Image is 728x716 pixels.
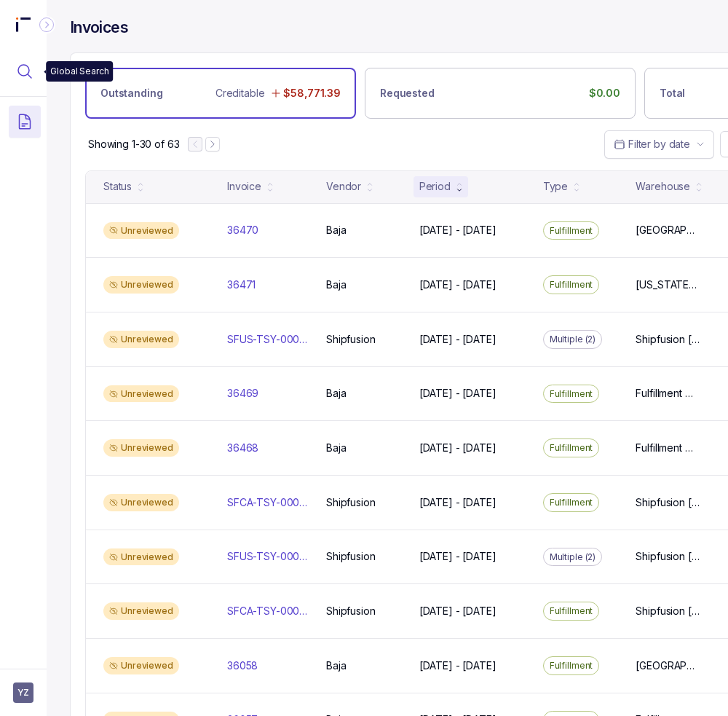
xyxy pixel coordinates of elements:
[227,386,258,401] p: 36469
[103,276,179,294] div: Unreviewed
[636,604,700,618] p: Shipfusion [GEOGRAPHIC_DATA]
[636,278,700,292] p: [US_STATE]-Wholesale / [US_STATE]-Wholesale
[227,658,258,673] p: 36058
[628,138,690,150] span: Filter by date
[419,223,496,237] p: [DATE] - [DATE]
[326,549,376,564] p: Shipfusion
[70,17,128,38] h4: Invoices
[227,332,309,347] p: SFUS-TSY-00068
[103,331,179,348] div: Unreviewed
[326,179,361,194] div: Vendor
[636,179,690,194] div: Warehouse
[419,658,496,673] p: [DATE] - [DATE]
[227,441,258,455] p: 36468
[550,550,596,564] p: Multiple (2)
[636,332,700,347] p: Shipfusion [GEOGRAPHIC_DATA], Shipfusion [GEOGRAPHIC_DATA]
[50,64,108,79] p: Global Search
[326,604,376,618] p: Shipfusion
[103,385,179,403] div: Unreviewed
[103,602,179,620] div: Unreviewed
[38,16,55,34] div: Collapse Icon
[419,549,496,564] p: [DATE] - [DATE]
[326,223,346,237] p: Baja
[326,386,346,401] p: Baja
[13,682,33,703] button: User initials
[604,130,714,158] button: Date Range Picker
[88,137,179,152] div: Remaining page entries
[550,224,593,238] p: Fulfillment
[326,495,376,510] p: Shipfusion
[326,658,346,673] p: Baja
[589,86,620,101] p: $0.00
[636,223,700,237] p: [GEOGRAPHIC_DATA] [GEOGRAPHIC_DATA] / [US_STATE]
[419,495,496,510] p: [DATE] - [DATE]
[215,86,265,101] p: Creditable
[205,137,220,152] button: Next Page
[88,137,179,152] p: Showing 1-30 of 63
[419,604,496,618] p: [DATE] - [DATE]
[419,332,496,347] p: [DATE] - [DATE]
[636,549,700,564] p: Shipfusion [GEOGRAPHIC_DATA], Shipfusion [GEOGRAPHIC_DATA]
[227,604,309,618] p: SFCA-TSY-00071
[227,549,309,564] p: SFUS-TSY-00067
[636,495,700,510] p: Shipfusion [GEOGRAPHIC_DATA]
[103,179,132,194] div: Status
[419,179,451,194] div: Period
[550,332,596,347] p: Multiple (2)
[550,387,593,401] p: Fulfillment
[9,55,41,87] button: Menu Icon Button MagnifyingGlassIcon
[419,441,496,455] p: [DATE] - [DATE]
[660,86,685,101] p: Total
[326,278,346,292] p: Baja
[550,278,593,292] p: Fulfillment
[227,179,261,194] div: Invoice
[227,223,258,237] p: 36470
[9,106,41,138] button: Menu Icon Button DocumentTextIcon
[550,495,593,510] p: Fulfillment
[326,441,346,455] p: Baja
[636,658,700,673] p: [GEOGRAPHIC_DATA] [GEOGRAPHIC_DATA] / [US_STATE]
[103,494,179,511] div: Unreviewed
[227,278,256,292] p: 36471
[550,658,593,673] p: Fulfillment
[419,278,496,292] p: [DATE] - [DATE]
[326,332,376,347] p: Shipfusion
[636,441,700,455] p: Fulfillment Center / Primary
[550,441,593,455] p: Fulfillment
[100,86,162,101] p: Outstanding
[550,604,593,618] p: Fulfillment
[103,548,179,566] div: Unreviewed
[103,439,179,457] div: Unreviewed
[636,386,700,401] p: Fulfillment Center (W) / Wholesale, Fulfillment Center / Primary
[103,657,179,674] div: Unreviewed
[543,179,568,194] div: Type
[227,495,309,510] p: SFCA-TSY-00072
[419,386,496,401] p: [DATE] - [DATE]
[614,137,690,152] search: Date Range Picker
[103,222,179,240] div: Unreviewed
[380,86,435,101] p: Requested
[283,86,341,101] p: $58,771.39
